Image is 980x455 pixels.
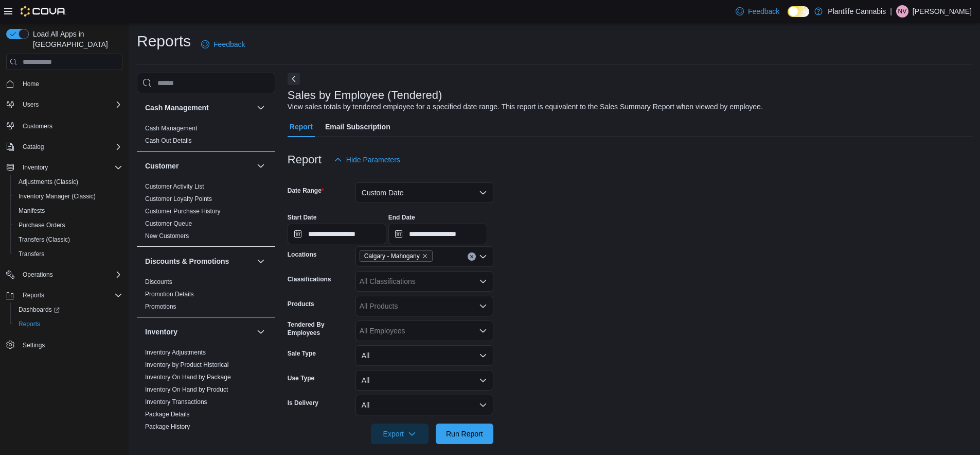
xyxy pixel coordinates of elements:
[145,232,189,240] span: New Customers
[2,118,127,133] button: Customers
[890,5,892,18] p: |
[19,289,122,301] span: Reports
[2,160,127,175] button: Inventory
[145,278,172,285] a: Discounts
[14,190,122,203] span: Inventory Manager (Classic)
[2,338,127,352] button: Settings
[14,176,82,188] a: Adjustments (Classic)
[288,275,331,283] label: Classifications
[288,187,324,195] label: Date Range
[288,89,442,102] h3: Sales by Employee (Tendered)
[10,302,127,317] a: Dashboards
[14,233,122,246] span: Transfers (Classic)
[288,349,316,358] label: Sale Type
[288,300,314,308] label: Products
[255,326,267,338] button: Inventory
[19,120,57,132] a: Customers
[288,102,763,112] div: View sales totals by tendered employee for a specified date range. This report is equivalent to t...
[14,233,74,246] a: Transfers (Classic)
[145,349,206,356] a: Inventory Adjustments
[896,5,908,18] div: Nico Velasquez
[19,77,122,90] span: Home
[23,291,44,299] span: Reports
[898,5,907,18] span: NV
[788,6,809,17] input: Dark Mode
[14,190,100,203] a: Inventory Manager (Classic)
[913,5,972,18] p: [PERSON_NAME]
[19,161,122,174] span: Inventory
[14,205,49,217] a: Manifests
[137,276,275,317] div: Discounts & Promotions
[145,103,209,113] h3: Cash Management
[197,34,249,55] a: Feedback
[145,125,197,132] a: Cash Management
[828,5,886,18] p: Plantlife Cannabis
[19,207,45,215] span: Manifests
[145,220,192,228] span: Customer Queue
[19,250,44,258] span: Transfers
[23,122,52,130] span: Customers
[29,29,122,49] span: Load All Apps in [GEOGRAPHIC_DATA]
[145,327,177,337] h3: Inventory
[288,374,314,382] label: Use Type
[145,398,207,406] a: Inventory Transactions
[145,374,231,381] a: Inventory On Hand by Package
[19,289,48,301] button: Reports
[19,339,122,351] span: Settings
[19,268,57,281] button: Operations
[145,290,194,298] span: Promotion Details
[19,141,48,153] button: Catalog
[2,97,127,112] button: Users
[14,318,44,330] a: Reports
[788,17,788,18] span: Dark Mode
[288,224,386,244] input: Press the down key to open a popover containing a calendar.
[19,235,70,244] span: Transfers (Classic)
[145,385,228,394] span: Inventory On Hand by Product
[288,321,351,337] label: Tendered By Employees
[145,256,253,266] button: Discounts & Promotions
[19,178,78,186] span: Adjustments (Classic)
[288,213,317,222] label: Start Date
[479,302,487,310] button: Open list of options
[14,176,122,188] span: Adjustments (Classic)
[2,76,127,91] button: Home
[145,302,176,311] span: Promotions
[145,207,221,215] span: Customer Purchase History
[355,395,493,415] button: All
[479,252,487,261] button: Open list of options
[19,221,65,229] span: Purchase Orders
[10,247,127,261] button: Transfers
[10,218,127,232] button: Purchase Orders
[360,250,433,262] span: Calgary - Mahogany
[137,180,275,246] div: Customer
[145,183,204,190] a: Customer Activity List
[23,271,53,279] span: Operations
[2,140,127,154] button: Catalog
[10,232,127,247] button: Transfers (Classic)
[145,398,207,406] span: Inventory Transactions
[145,137,192,144] a: Cash Out Details
[19,268,122,281] span: Operations
[2,267,127,282] button: Operations
[19,320,40,328] span: Reports
[21,6,66,16] img: Cova
[10,175,127,189] button: Adjustments (Classic)
[145,208,221,215] a: Customer Purchase History
[145,386,228,393] a: Inventory On Hand by Product
[10,189,127,204] button: Inventory Manager (Classic)
[288,73,300,85] button: Next
[288,399,318,407] label: Is Delivery
[255,255,267,267] button: Discounts & Promotions
[388,224,487,244] input: Press the down key to open a popover containing a calendar.
[145,361,229,368] a: Inventory by Product Historical
[446,429,483,439] span: Run Report
[137,122,275,151] div: Cash Management
[23,341,45,349] span: Settings
[19,98,43,111] button: Users
[145,137,192,145] span: Cash Out Details
[145,411,190,418] a: Package Details
[19,192,96,200] span: Inventory Manager (Classic)
[145,220,192,227] a: Customer Queue
[14,219,69,231] a: Purchase Orders
[14,219,122,231] span: Purchase Orders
